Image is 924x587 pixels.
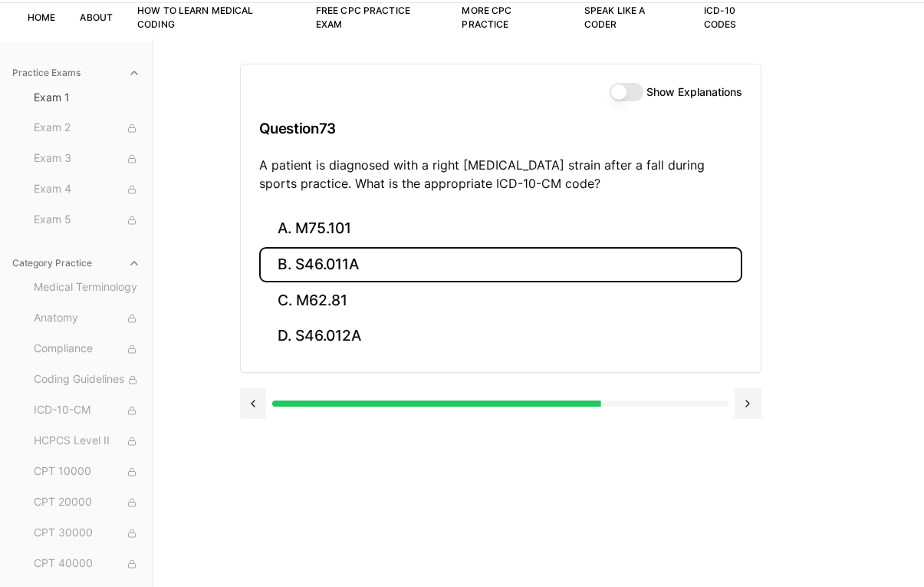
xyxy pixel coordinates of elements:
[34,150,140,167] span: Exam 3
[316,5,410,30] a: Free CPC Practice Exam
[28,177,146,202] button: Exam 4
[34,212,140,229] span: Exam 5
[259,106,742,151] h3: Question 73
[584,5,645,30] a: Speak Like a Coder
[28,85,146,110] button: Exam 1
[80,12,113,23] a: About
[34,279,140,296] span: Medical Terminology
[28,368,146,392] button: Coding Guidelines
[6,61,146,85] button: Practice Exams
[34,341,140,358] span: Compliance
[28,147,146,171] button: Exam 3
[34,433,140,450] span: HCPCS Level II
[28,337,146,361] button: Compliance
[34,402,140,419] span: ICD-10-CM
[6,251,146,275] button: Category Practice
[137,5,253,30] a: How to Learn Medical Coding
[28,429,146,453] button: HCPCS Level II
[34,525,140,542] span: CPT 30000
[28,306,146,331] button: Anatomy
[34,90,140,105] span: Exam 1
[28,552,146,576] button: CPT 40000
[28,490,146,515] button: CPT 20000
[704,5,737,30] a: ICD-10 Codes
[34,120,140,137] span: Exam 2
[462,5,511,30] a: More CPC Practice
[259,247,742,283] button: B. S46.011A
[34,463,140,480] span: CPT 10000
[28,275,146,300] button: Medical Terminology
[646,87,742,97] label: Show Explanations
[259,211,742,247] button: A. M75.101
[259,282,742,318] button: C. M62.81
[34,556,140,572] span: CPT 40000
[28,460,146,484] button: CPT 10000
[259,156,742,193] p: A patient is diagnosed with a right [MEDICAL_DATA] strain after a fall during sports practice. Wh...
[28,521,146,546] button: CPT 30000
[34,181,140,198] span: Exam 4
[28,208,146,232] button: Exam 5
[259,318,742,355] button: D. S46.012A
[28,12,55,23] a: Home
[34,494,140,511] span: CPT 20000
[34,310,140,327] span: Anatomy
[34,371,140,388] span: Coding Guidelines
[28,398,146,423] button: ICD-10-CM
[28,116,146,140] button: Exam 2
